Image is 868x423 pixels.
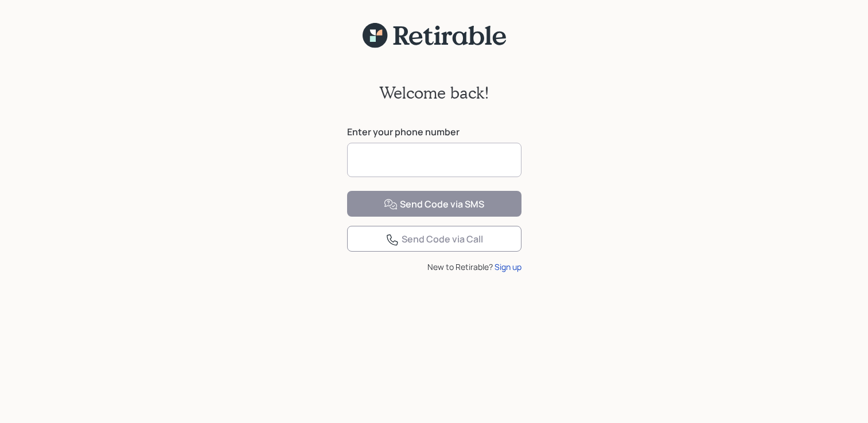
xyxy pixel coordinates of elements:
[384,198,484,211] div: Send Code via SMS
[386,233,483,246] div: Send Code via Call
[347,126,521,138] label: Enter your phone number
[495,261,521,273] div: Sign up
[347,226,521,252] button: Send Code via Call
[347,191,521,217] button: Send Code via SMS
[379,83,489,103] h2: Welcome back!
[347,261,521,273] div: New to Retirable?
